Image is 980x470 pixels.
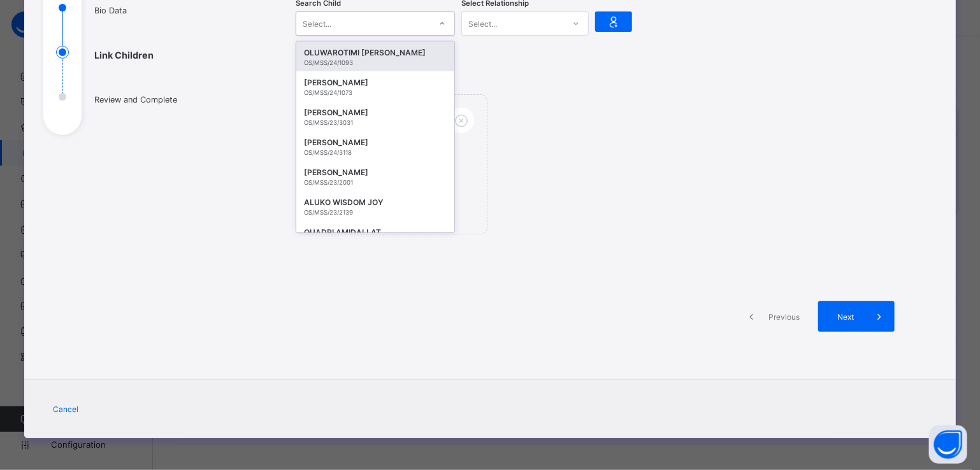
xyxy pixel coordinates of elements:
div: [PERSON_NAME] [304,76,447,89]
div: Select... [468,11,497,36]
div: ALUKO WISDOM JOY [304,196,447,209]
span: Cancel [53,404,78,414]
div: OS/MSS/23/2001 [304,179,447,186]
div: OS/MSS/24/1093 [304,59,447,66]
div: OS/MSS/24/3118 [304,149,447,156]
span: Previous [767,312,802,322]
div: [PERSON_NAME] [304,166,447,179]
div: OLUWAROTIMI [PERSON_NAME] [304,46,447,59]
div: OS/MSS/24/1073 [304,89,447,96]
div: Select... [303,11,331,36]
span: Next [828,312,864,322]
div: [PERSON_NAME] [304,136,447,149]
div: QUADRI AMIDALLAT [304,226,447,239]
button: Open asap [929,425,967,464]
div: OS/MSS/23/2139 [304,209,447,216]
div: OS/MSS/23/3031 [304,119,447,126]
div: [PERSON_NAME] [304,106,447,119]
